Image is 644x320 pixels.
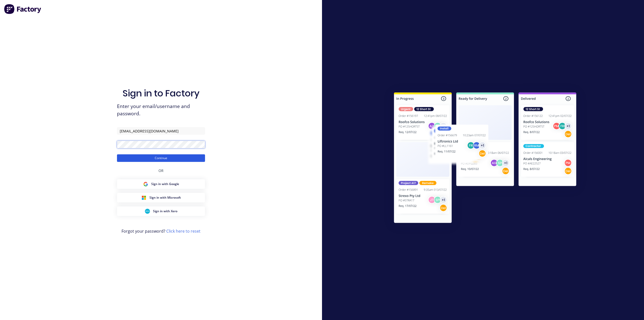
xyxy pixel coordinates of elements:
img: Factory [4,4,42,14]
h1: Sign in to Factory [123,88,199,99]
input: Email/Username [117,127,205,135]
img: Xero Sign in [145,209,150,214]
button: Continue [117,154,205,162]
img: Sign in [383,82,587,235]
a: Click here to reset [166,228,200,234]
span: Forgot your password? [122,228,200,234]
span: Sign in with Google [151,182,179,186]
span: Sign in with Xero [153,209,177,214]
span: Sign in with Microsoft [149,195,181,200]
button: Microsoft Sign inSign in with Microsoft [117,193,205,202]
span: Enter your email/username and password. [117,103,205,117]
img: Microsoft Sign in [141,195,146,200]
button: Xero Sign inSign in with Xero [117,206,205,216]
button: Google Sign inSign in with Google [117,179,205,189]
div: OR [158,162,164,179]
img: Google Sign in [143,182,148,187]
